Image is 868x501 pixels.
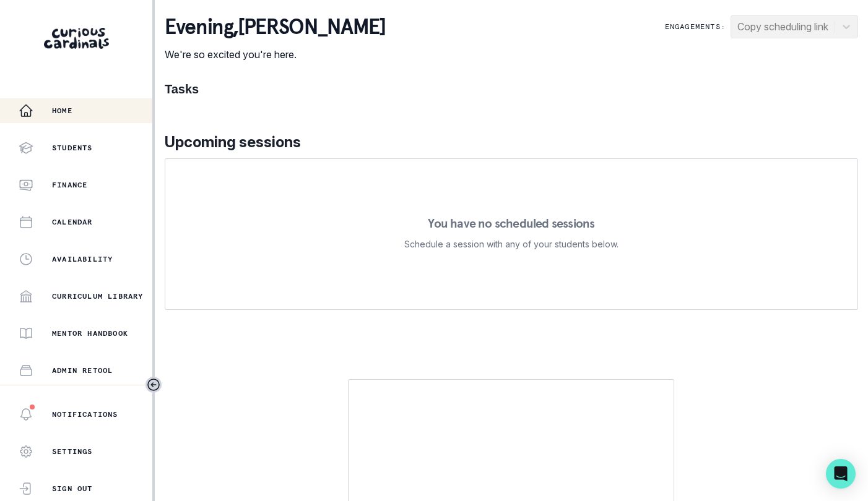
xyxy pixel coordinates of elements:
p: Home [52,106,72,116]
p: Students [52,143,93,153]
p: Finance [52,180,87,190]
p: Schedule a session with any of your students below. [404,237,618,252]
p: evening , [PERSON_NAME] [165,15,385,40]
p: Sign Out [52,484,93,494]
h1: Tasks [165,82,858,96]
p: Mentor Handbook [52,328,128,338]
p: You have no scheduled sessions [428,217,594,229]
button: Toggle sidebar [145,377,162,393]
p: Settings [52,447,93,456]
p: Admin Retool [52,366,113,375]
p: Notifications [52,409,118,419]
p: Upcoming sessions [165,131,858,153]
div: Open Intercom Messenger [826,459,856,489]
p: Engagements: [665,22,726,32]
img: Curious Cardinals Logo [44,28,109,49]
p: Curriculum Library [52,291,144,301]
p: Availability [52,254,113,264]
p: We're so excited you're here. [165,47,385,62]
p: Calendar [52,217,93,227]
